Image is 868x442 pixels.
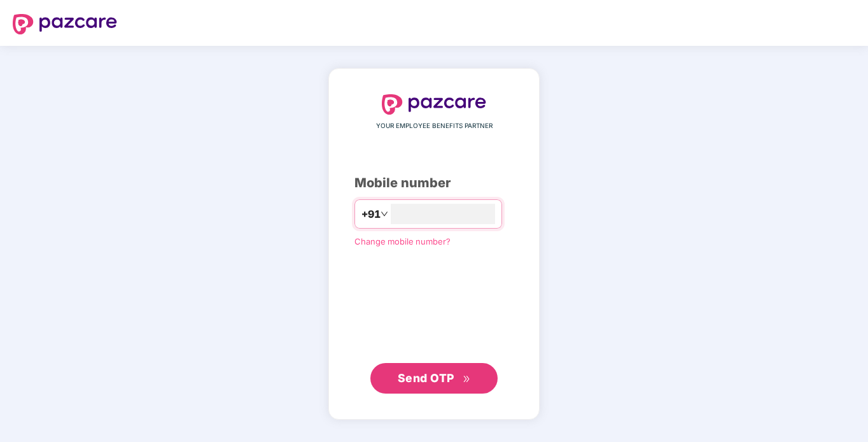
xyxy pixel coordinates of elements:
[361,206,381,222] span: +91
[376,121,493,131] span: YOUR EMPLOYEE BENEFITS PARTNER
[382,94,486,115] img: logo
[463,375,471,383] span: double-right
[381,210,388,218] span: down
[370,363,498,394] button: Send OTPdouble-right
[13,14,117,34] img: logo
[354,173,514,193] div: Mobile number
[398,371,454,385] span: Send OTP
[354,236,451,246] a: Change mobile number?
